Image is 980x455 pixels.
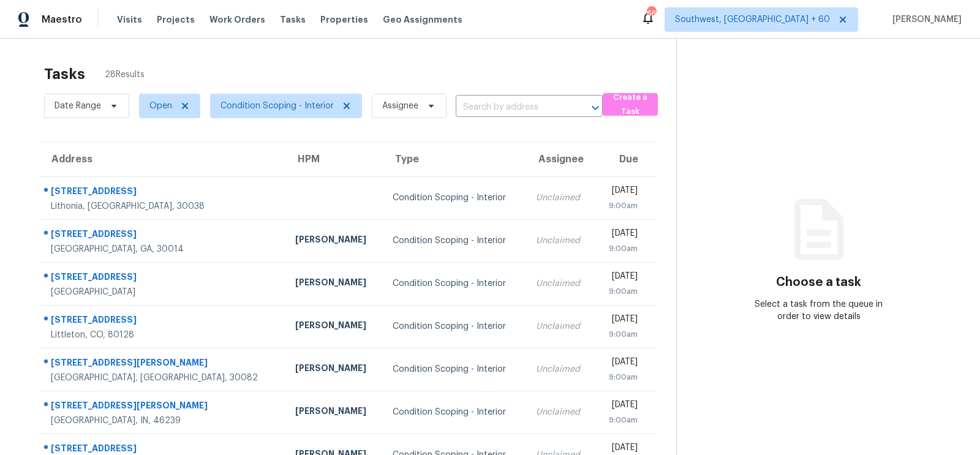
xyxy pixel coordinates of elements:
div: [DATE] [605,313,638,328]
div: [DATE] [605,356,638,371]
div: Condition Scoping - Interior [393,406,516,418]
div: [DATE] [605,399,638,414]
div: [PERSON_NAME] [295,276,373,291]
div: [PERSON_NAME] [295,405,373,420]
div: Lithonia, [GEOGRAPHIC_DATA], 30038 [51,200,276,212]
div: 9:00am [605,371,638,383]
div: [STREET_ADDRESS][PERSON_NAME] [51,399,276,415]
span: Condition Scoping - Interior [221,100,334,112]
span: Create a Task [609,91,652,119]
div: Condition Scoping - Interior [393,192,516,204]
button: Open [587,99,604,116]
span: Properties [320,13,368,26]
div: [GEOGRAPHIC_DATA], GA, 30014 [51,243,276,255]
div: 9:00am [605,328,638,340]
th: Address [39,142,285,176]
div: Condition Scoping - Interior [393,363,516,375]
div: Unclaimed [536,192,585,204]
div: 9:00am [605,200,638,212]
th: Type [383,142,526,176]
div: Condition Scoping - Interior [393,235,516,247]
div: [GEOGRAPHIC_DATA] [51,286,276,298]
div: [DATE] [605,227,638,243]
div: Condition Scoping - Interior [393,320,516,333]
input: Search by address [456,98,568,117]
h3: Choose a task [776,276,861,288]
div: 9:00am [605,243,638,255]
button: Create a Task [603,93,658,116]
span: Tasks [280,15,306,24]
h2: Tasks [44,68,85,80]
div: Select a task from the queue in order to view details [748,298,889,323]
span: [PERSON_NAME] [888,13,962,26]
span: Work Orders [209,13,265,26]
div: [PERSON_NAME] [295,362,373,377]
div: Unclaimed [536,320,585,333]
div: [STREET_ADDRESS] [51,185,276,200]
span: Visits [117,13,142,26]
span: Projects [157,13,195,26]
div: Condition Scoping - Interior [393,277,516,290]
div: [DATE] [605,184,638,200]
div: Unclaimed [536,277,585,290]
span: Assignee [382,100,418,112]
div: [STREET_ADDRESS][PERSON_NAME] [51,356,276,372]
div: [GEOGRAPHIC_DATA], IN, 46239 [51,415,276,427]
div: Littleton, CO, 80128 [51,329,276,341]
div: [PERSON_NAME] [295,233,373,249]
div: [PERSON_NAME] [295,319,373,334]
div: Unclaimed [536,363,585,375]
div: Unclaimed [536,235,585,247]
span: Geo Assignments [383,13,462,26]
span: Open [149,100,172,112]
span: Southwest, [GEOGRAPHIC_DATA] + 60 [675,13,830,26]
th: HPM [285,142,383,176]
div: [GEOGRAPHIC_DATA], [GEOGRAPHIC_DATA], 30082 [51,372,276,384]
span: Maestro [42,13,82,26]
th: Due [595,142,657,176]
div: [STREET_ADDRESS] [51,271,276,286]
div: Unclaimed [536,406,585,418]
th: Assignee [526,142,595,176]
div: [STREET_ADDRESS] [51,314,276,329]
div: 667 [647,7,655,20]
span: Date Range [55,100,101,112]
span: 28 Results [105,69,145,81]
div: 9:00am [605,414,638,426]
div: [DATE] [605,270,638,285]
div: [STREET_ADDRESS] [51,228,276,243]
div: 9:00am [605,285,638,298]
